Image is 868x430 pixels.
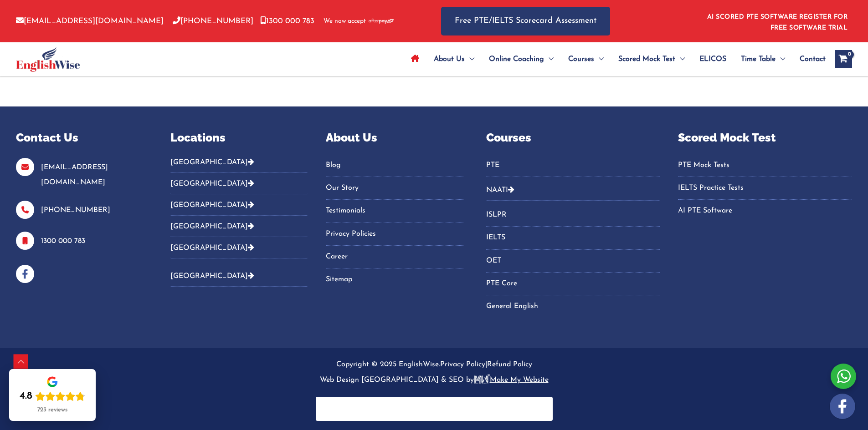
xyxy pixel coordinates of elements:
div: 4.8 [20,390,32,403]
a: Time TableMenu Toggle [734,43,792,75]
nav: Menu [678,158,852,219]
span: Courses [568,43,594,75]
button: [GEOGRAPHIC_DATA] [170,173,308,194]
span: Menu Toggle [544,43,554,75]
p: About Us [326,129,463,147]
a: [EMAIL_ADDRESS][DOMAIN_NAME] [41,164,108,186]
a: View Shopping Cart, empty [835,50,852,68]
aside: Footer Widget 2 [170,129,308,293]
p: Courses [486,129,660,147]
a: Testimonials [326,203,463,218]
button: [GEOGRAPHIC_DATA] [170,158,308,173]
a: Our Story [326,181,463,196]
img: cropped-ew-logo [16,47,80,72]
nav: Menu [486,158,660,177]
a: Free PTE/IELTS Scorecard Assessment [441,7,610,35]
a: IELTS Practice Tests [678,181,852,196]
a: AI SCORED PTE SOFTWARE REGISTER FOR FREE SOFTWARE TRIAL [707,14,848,31]
a: [PHONE_NUMBER] [41,207,110,214]
a: ISLPR [486,207,660,223]
a: NAATI [486,187,508,194]
a: Sitemap [326,272,463,287]
a: About UsMenu Toggle [426,43,482,75]
span: About Us [434,43,465,75]
aside: Header Widget 1 [702,6,852,36]
aside: Footer Widget 4 [486,129,660,325]
a: Blog [326,158,463,173]
img: facebook-blue-icons.png [16,265,34,283]
a: 1300 000 783 [260,17,314,25]
a: [GEOGRAPHIC_DATA] [170,244,254,252]
button: NAATI [486,179,660,201]
span: ELICOS [699,43,726,75]
span: Menu Toggle [675,43,685,75]
a: Privacy Policy [440,361,485,368]
span: Menu Toggle [776,43,785,75]
a: CoursesMenu Toggle [561,43,611,75]
a: Contact [792,43,826,75]
a: AI PTE Software [678,203,852,218]
a: Refund Policy [487,361,532,368]
aside: Footer Widget 1 [16,129,148,283]
u: Make My Website [474,376,549,384]
a: Career [326,249,463,264]
span: Online Coaching [489,43,544,75]
button: [GEOGRAPHIC_DATA] [170,216,308,237]
button: [GEOGRAPHIC_DATA] [170,237,308,258]
button: [GEOGRAPHIC_DATA] [170,265,308,287]
a: Web Design [GEOGRAPHIC_DATA] & SEO bymake-logoMake My Website [320,376,549,384]
span: Contact [800,43,826,75]
img: white-facebook.png [830,394,855,419]
a: PTE Mock Tests [678,158,852,173]
img: Afterpay-Logo [369,19,394,24]
nav: Menu [326,158,463,288]
span: We now accept [324,17,366,26]
p: Contact Us [16,129,148,147]
a: [EMAIL_ADDRESS][DOMAIN_NAME] [16,17,164,25]
span: Scored Mock Test [618,43,675,75]
aside: Footer Widget 3 [326,129,463,298]
a: Online CoachingMenu Toggle [482,43,561,75]
nav: Site Navigation: Main Menu [404,43,826,75]
a: PTE [486,158,660,173]
p: Scored Mock Test [678,129,852,147]
button: [GEOGRAPHIC_DATA] [170,194,308,216]
a: Scored Mock TestMenu Toggle [611,43,692,75]
iframe: PayPal Message 2 [325,403,544,411]
nav: Menu [486,207,660,314]
a: PTE Core [486,276,660,291]
span: Time Table [741,43,776,75]
a: 1300 000 783 [41,238,85,245]
a: IELTS [486,230,660,245]
a: [PHONE_NUMBER] [173,17,253,25]
a: OET [486,253,660,268]
a: [GEOGRAPHIC_DATA] [170,273,254,280]
p: Locations [170,129,308,147]
span: Menu Toggle [594,43,604,75]
a: ELICOS [692,43,734,75]
span: Menu Toggle [465,43,474,75]
a: Privacy Policies [326,227,463,242]
img: make-logo [474,374,490,384]
a: General English [486,299,660,314]
p: Copyright © 2025 EnglishWise. | [16,357,852,388]
div: 723 reviews [37,406,67,414]
div: Rating: 4.8 out of 5 [20,390,85,403]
